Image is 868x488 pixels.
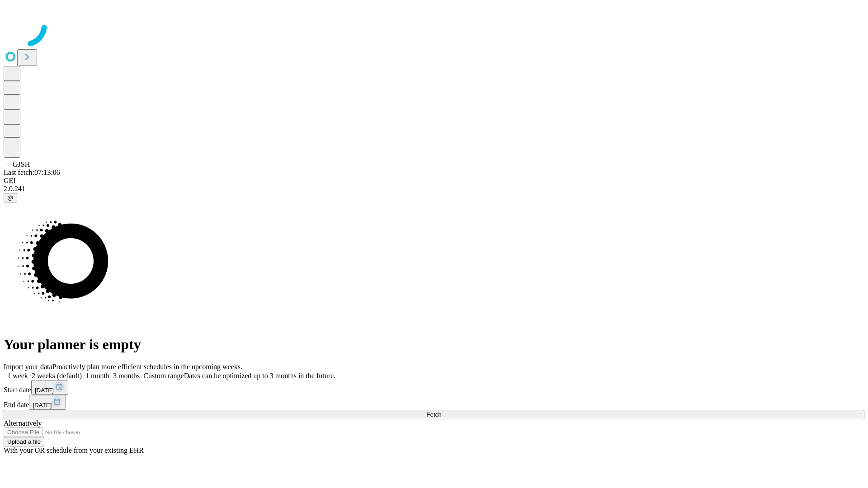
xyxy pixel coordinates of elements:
[4,395,864,410] div: End date
[4,437,44,446] button: Upload a file
[4,380,864,395] div: Start date
[33,402,52,408] span: [DATE]
[4,446,144,454] span: With your OR schedule from your existing EHR
[7,194,14,201] span: @
[113,372,140,380] span: 3 months
[32,372,82,380] span: 2 weeks (default)
[29,395,66,410] button: [DATE]
[4,177,864,185] div: GEI
[7,372,28,380] span: 1 week
[4,193,17,202] button: @
[184,372,335,380] span: Dates can be optimized up to 3 months in the future.
[52,363,242,371] span: Proactively plan more efficient schedules in the upcoming weeks.
[4,419,42,427] span: Alternatively
[4,185,864,193] div: 2.0.241
[426,411,441,418] span: Fetch
[4,169,60,176] span: Last fetch: 07:13:06
[31,380,68,395] button: [DATE]
[35,387,54,394] span: [DATE]
[4,410,864,419] button: Fetch
[4,363,52,371] span: Import your data
[4,336,864,353] h1: Your planner is empty
[13,160,30,168] span: GJSH
[85,372,109,380] span: 1 month
[143,372,184,380] span: Custom range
